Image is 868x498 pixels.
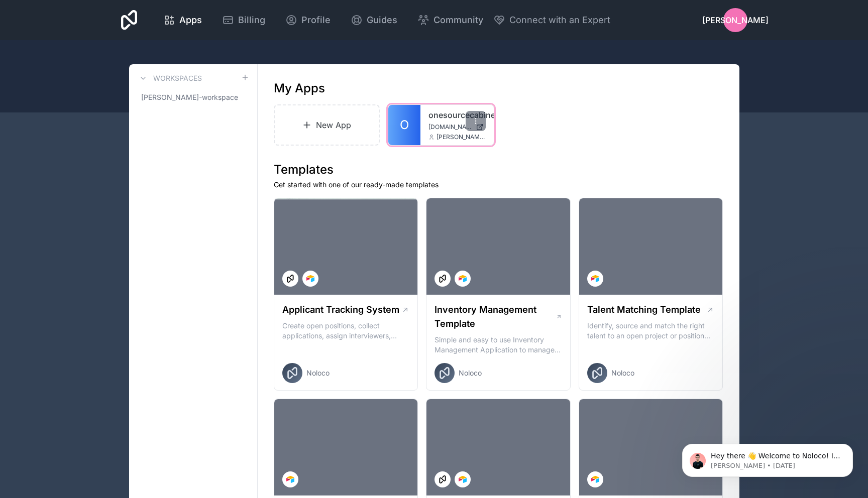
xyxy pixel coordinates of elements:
[428,123,472,131] span: [DOMAIN_NAME]
[667,423,868,493] iframe: Intercom notifications message
[388,105,420,145] a: O
[153,73,202,83] h3: Workspaces
[343,9,405,31] a: Guides
[238,13,265,27] span: Billing
[274,162,723,178] h1: Templates
[306,275,314,283] img: Airtable Logo
[137,88,249,106] a: [PERSON_NAME]-workspace
[274,104,380,146] a: New App
[282,321,410,341] p: Create open positions, collect applications, assign interviewers, centralise candidate feedback a...
[274,80,325,96] h1: My Apps
[591,275,599,283] img: Airtable Logo
[493,13,610,27] button: Connect with an Expert
[155,9,210,31] a: Apps
[179,13,202,27] span: Apps
[459,368,482,378] span: Noloco
[509,13,610,27] span: Connect with an Expert
[274,180,723,190] p: Get started with one of our ready-made templates
[301,13,331,27] span: Profile
[587,303,701,317] h1: Talent Matching Template
[306,368,330,378] span: Noloco
[286,475,294,483] img: Airtable Logo
[587,321,715,341] p: Identify, source and match the right talent to an open project or position with our Talent Matchi...
[459,275,467,283] img: Airtable Logo
[591,475,599,483] img: Airtable Logo
[428,123,486,131] a: [DOMAIN_NAME]
[141,92,238,102] span: [PERSON_NAME]-workspace
[428,109,486,121] a: onesourcecabinets
[409,9,491,31] a: Community
[459,475,467,483] img: Airtable Logo
[277,9,339,31] a: Profile
[282,303,399,317] h1: Applicant Tracking System
[702,14,769,26] span: [PERSON_NAME]
[367,13,397,27] span: Guides
[433,13,483,27] span: Community
[400,117,409,133] span: O
[435,303,555,331] h1: Inventory Management Template
[611,368,634,378] span: Noloco
[437,133,486,141] span: [PERSON_NAME][EMAIL_ADDRESS][DOMAIN_NAME]
[435,335,562,355] p: Simple and easy to use Inventory Management Application to manage your stock, orders and Manufact...
[137,72,202,84] a: Workspaces
[214,9,273,31] a: Billing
